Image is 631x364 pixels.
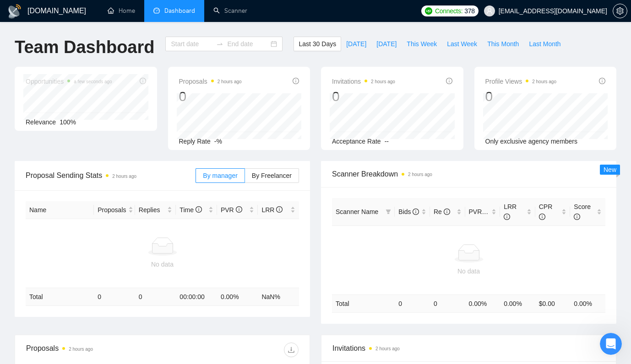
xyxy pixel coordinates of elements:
span: PVR [221,206,242,214]
span: Score [574,203,591,220]
a: setting [613,7,627,15]
span: Time [180,206,201,214]
button: setting [613,4,627,18]
span: info-circle [599,78,605,84]
div: 0 [179,88,242,105]
span: [DATE] [346,39,366,49]
span: This Month [487,39,519,49]
iframe: Intercom live chat [600,333,622,355]
span: -% [214,138,222,145]
h1: Team Dashboard [15,37,154,58]
td: Total [26,288,94,306]
button: Last Week [442,37,482,51]
div: No data [336,266,602,276]
span: 378 [464,6,474,16]
span: info-circle [196,206,202,213]
span: info-circle [276,206,283,213]
th: Name [26,201,94,219]
time: 2 hours ago [218,79,242,84]
td: 0 [94,288,135,306]
span: Proposals [98,205,126,215]
td: NaN % [258,288,299,306]
span: [DATE] [376,39,397,49]
span: By Freelancer [252,172,292,179]
span: dashboard [153,7,160,14]
span: info-circle [574,214,580,220]
td: $ 0.00 [535,294,571,312]
span: New [604,166,616,173]
span: info-circle [504,214,510,220]
span: info-circle [444,209,450,215]
button: [DATE] [371,37,402,51]
span: user [486,8,493,14]
span: info-circle [413,209,419,215]
button: Last Month [524,37,566,51]
time: 2 hours ago [408,172,432,177]
span: Last 30 Days [299,39,336,49]
div: 0 [485,88,557,105]
button: This Month [482,37,524,51]
span: info-circle [539,214,545,220]
span: Replies [139,205,166,215]
span: By manager [203,172,237,179]
th: Proposals [94,201,135,219]
span: info-circle [446,78,452,84]
span: CPR [539,203,553,220]
span: filter [386,209,391,214]
td: Total [332,294,395,312]
span: info-circle [293,78,299,84]
time: 2 hours ago [69,347,93,352]
span: Scanner Breakdown [332,168,605,180]
a: searchScanner [213,7,247,15]
span: Acceptance Rate [332,138,381,145]
span: to [216,40,223,48]
td: 0.00 % [570,294,605,312]
time: 2 hours ago [371,79,395,84]
button: Last 30 Days [294,37,341,51]
td: 0.00 % [465,294,500,312]
span: Only exclusive agency members [485,138,578,145]
td: 0 [430,294,465,312]
span: filter [384,205,393,219]
span: Proposal Sending Stats [26,170,196,181]
span: Dashboard [164,7,195,15]
img: logo [7,4,22,19]
span: This Week [407,39,437,49]
span: -- [385,138,389,145]
span: LRR [261,206,283,214]
td: 0.00 % [217,288,258,306]
span: Last Month [529,39,560,49]
div: No data [29,259,295,269]
span: 100% [60,118,76,126]
time: 2 hours ago [532,79,556,84]
time: 2 hours ago [112,174,136,179]
span: Scanner Name [336,208,378,215]
span: Last Week [447,39,477,49]
input: End date [227,39,269,49]
span: Relevance [26,118,56,126]
div: 0 [332,88,395,105]
button: This Week [402,37,442,51]
span: download [284,346,298,353]
span: PVR [469,208,490,215]
td: 0 [135,288,176,306]
button: download [284,343,299,357]
span: Invitations [332,343,605,354]
a: homeHome [108,7,135,15]
th: Replies [135,201,176,219]
span: Proposals [179,76,242,87]
span: Bids [398,208,419,215]
input: Start date [171,39,212,49]
span: Invitations [332,76,395,87]
span: swap-right [216,40,223,48]
span: Reply Rate [179,138,211,145]
span: Re [434,208,450,215]
span: Profile Views [485,76,557,87]
button: [DATE] [341,37,371,51]
span: info-circle [236,206,242,213]
img: upwork-logo.png [425,7,432,15]
td: 0.00 % [500,294,535,312]
td: 00:00:00 [176,288,217,306]
time: 2 hours ago [375,346,400,351]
